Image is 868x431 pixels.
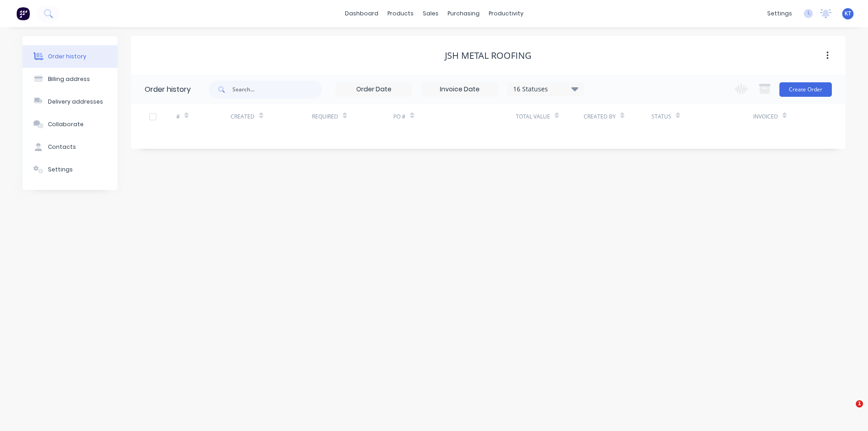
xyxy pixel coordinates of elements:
button: Create Order [779,82,832,97]
input: Search... [232,81,322,99]
div: Settings [48,166,73,174]
div: purchasing [443,7,484,20]
div: Invoiced [753,113,778,121]
div: PO # [393,113,406,121]
iframe: Intercom live chat [837,400,859,422]
div: # [176,113,180,121]
span: KT [844,9,851,18]
div: Contacts [48,143,76,151]
div: JSH Metal Roofing [445,50,532,61]
input: Invoice Date [422,83,498,96]
div: products [383,7,418,20]
img: Factory [16,7,30,20]
div: # [176,104,231,129]
a: dashboard [340,7,383,20]
div: PO # [393,104,515,129]
button: Billing address [23,68,118,90]
input: Order Date [336,83,412,96]
div: Delivery addresses [48,98,103,106]
div: Total Value [516,104,584,129]
button: Delivery addresses [23,90,118,113]
div: Created By [584,113,616,121]
div: productivity [484,7,528,20]
div: Required [312,104,393,129]
div: Created [231,113,255,121]
div: Billing address [48,75,90,83]
div: Status [651,113,671,121]
div: Collaborate [48,120,84,128]
div: sales [418,7,443,20]
div: Created [231,104,312,129]
div: 16 Statuses [508,84,584,94]
button: Contacts [23,136,118,158]
button: Settings [23,158,118,181]
div: Status [651,104,753,129]
button: Order history [23,45,118,68]
div: Order history [145,84,191,95]
div: Total Value [516,113,550,121]
div: Invoiced [753,104,807,129]
div: Required [312,113,338,121]
div: Created By [584,104,651,129]
div: Order history [48,52,86,61]
button: Collaborate [23,113,118,136]
div: settings [763,7,797,20]
span: 1 [856,400,863,407]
